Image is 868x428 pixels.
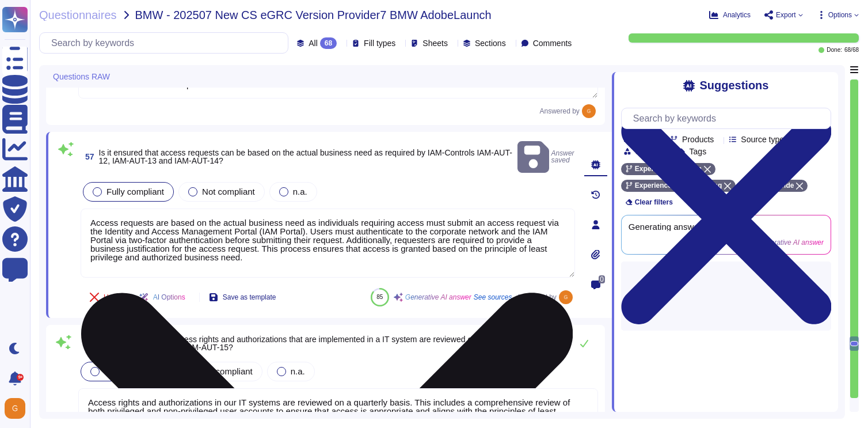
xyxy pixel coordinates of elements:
span: Fully compliant [106,187,164,196]
span: Export [776,12,796,18]
span: Answered by [539,108,579,115]
span: Options [828,12,852,18]
span: Sheets [422,39,448,47]
img: user [5,398,25,419]
span: Comments [533,39,572,47]
span: Answer saved [517,139,575,175]
span: 57 [81,153,94,161]
span: Analytics [723,12,751,18]
span: Questions RAW [53,73,110,81]
input: Search by keywords [627,108,831,128]
input: Search by keywords [45,33,288,53]
span: Not compliant [202,187,255,196]
span: Questionnaires [39,9,117,21]
span: Sections [475,39,506,47]
span: BMW - 202507 New CS eGRC Version Provider7 BMW AdobeLaunch [135,9,492,21]
textarea: Access requests are based on the actual business need as individuals requiring access must submit... [81,209,575,278]
span: Fill types [364,39,395,47]
span: All [309,39,318,47]
span: Is it ensured that access requests can be based on the actual business need as required by IAM-Co... [99,148,512,165]
span: 68 / 68 [844,47,859,53]
button: Analytics [709,10,751,20]
span: 85 [376,294,383,300]
img: user [582,104,596,118]
span: n.a. [293,187,307,196]
img: user [559,290,573,304]
div: 9+ [17,374,24,381]
span: Done: [827,47,842,53]
span: 0 [599,275,605,283]
div: 68 [320,37,337,49]
button: user [2,396,33,421]
span: 58 [78,339,92,347]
